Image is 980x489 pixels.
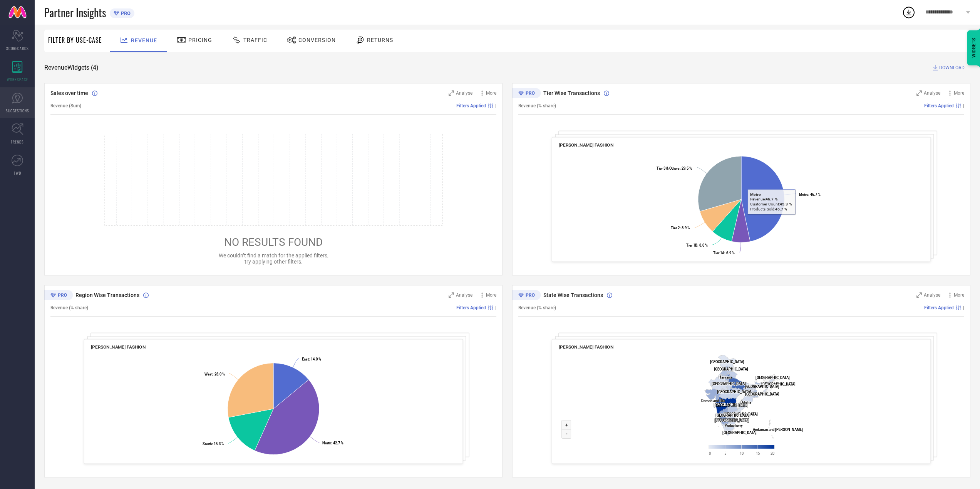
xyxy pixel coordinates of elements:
[204,372,225,376] text: : 28.0 %
[671,226,680,230] tspan: Tier 2
[954,90,964,96] span: More
[916,90,922,96] svg: Zoom
[7,77,28,82] span: WORKSPACE
[717,390,751,394] text: [GEOGRAPHIC_DATA]
[203,442,224,446] text: : 15.3 %
[714,367,748,371] text: [GEOGRAPHIC_DATA]
[543,90,600,96] span: Tier Wise Transactions
[518,103,556,108] span: Revenue (% share)
[495,103,496,108] span: |
[203,442,212,446] tspan: South
[6,45,29,51] span: SCORECARDS
[712,382,746,386] text: [GEOGRAPHIC_DATA]
[50,103,81,108] span: Revenue (Sum)
[724,451,726,456] text: 5
[924,305,954,310] span: Filters Applied
[559,142,614,148] span: [PERSON_NAME] FASHION
[714,403,748,407] text: [GEOGRAPHIC_DATA]
[456,103,486,108] span: Filters Applied
[686,243,708,247] text: : 8.0 %
[11,139,24,145] span: TRENDS
[302,357,321,361] text: : 14.0 %
[449,90,454,96] svg: Zoom
[924,292,940,298] span: Analyse
[963,103,964,108] span: |
[939,64,965,72] span: DOWNLOAD
[701,399,725,403] text: Daman and Diu
[657,166,680,170] tspan: Tier 3 & Others
[48,35,102,45] span: Filter By Use-Case
[753,427,803,432] text: Andaman and [PERSON_NAME]
[713,251,735,255] text: : 6.9 %
[725,423,743,427] text: Puducherry
[756,376,790,380] text: [GEOGRAPHIC_DATA]
[657,166,692,170] text: : 29.5 %
[671,226,690,230] text: : 8.9 %
[323,441,344,445] text: : 42.7 %
[954,292,964,298] span: More
[963,305,964,310] span: |
[740,451,744,456] text: 10
[323,441,332,445] tspan: North
[243,37,267,43] span: Traffic
[495,305,496,310] span: |
[14,170,21,176] span: FWD
[566,431,568,437] text: -
[902,5,916,19] div: Open download list
[565,422,568,428] text: +
[298,37,336,43] span: Conversion
[722,431,757,435] text: [GEOGRAPHIC_DATA]
[559,344,614,350] span: [PERSON_NAME] FASHION
[119,10,131,16] span: PRO
[924,103,954,108] span: Filters Applied
[512,88,541,100] div: Premium
[713,251,725,255] tspan: Tier 1A
[719,375,732,379] text: Haryana
[745,392,779,396] text: [GEOGRAPHIC_DATA]
[91,344,146,350] span: [PERSON_NAME] FASHION
[204,372,213,376] tspan: West
[924,90,940,96] span: Analyse
[75,292,139,298] span: Region Wise Transactions
[486,90,496,96] span: More
[131,37,157,43] span: Revenue
[771,451,774,456] text: 20
[50,90,88,96] span: Sales over time
[449,292,454,298] svg: Zoom
[709,451,711,456] text: 0
[745,384,779,389] text: [GEOGRAPHIC_DATA]
[188,37,212,43] span: Pricing
[44,5,106,20] span: Partner Insights
[486,292,496,298] span: More
[686,243,697,247] tspan: Tier 1B
[456,90,472,96] span: Analyse
[302,357,309,361] tspan: East
[367,37,393,43] span: Returns
[456,305,486,310] span: Filters Applied
[518,305,556,310] span: Revenue (% share)
[724,412,758,416] text: [GEOGRAPHIC_DATA]
[224,236,323,249] span: NO RESULTS FOUND
[512,290,541,302] div: Premium
[761,382,796,386] text: [GEOGRAPHIC_DATA]
[44,64,99,72] span: Revenue Widgets ( 4 )
[799,192,808,197] tspan: Metro
[799,192,821,197] text: : 46.7 %
[6,108,29,113] span: SUGGESTIONS
[756,451,760,456] text: 15
[740,400,751,404] text: Odisha
[710,360,744,364] text: [GEOGRAPHIC_DATA]
[219,252,328,265] span: We couldn’t find a match for the applied filters, try applying other filters.
[456,292,472,298] span: Analyse
[715,418,749,422] text: [GEOGRAPHIC_DATA]
[44,290,73,302] div: Premium
[50,305,88,310] span: Revenue (% share)
[543,292,603,298] span: State Wise Transactions
[916,292,922,298] svg: Zoom
[715,413,750,417] text: [GEOGRAPHIC_DATA]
